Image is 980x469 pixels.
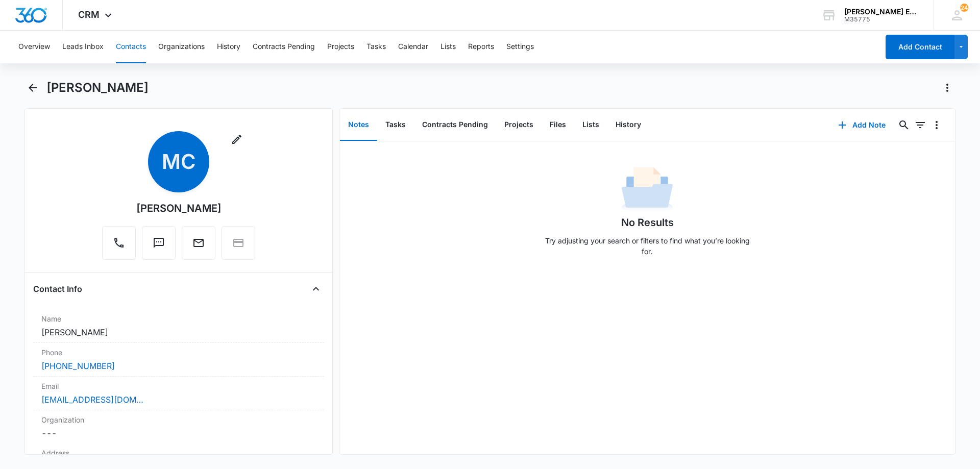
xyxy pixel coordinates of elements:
[33,410,324,443] div: Organization---
[574,109,607,141] button: Lists
[46,80,149,95] h1: [PERSON_NAME]
[142,242,176,251] a: Text
[939,80,955,96] button: Actions
[33,283,82,295] h4: Contact Info
[142,226,176,260] button: Text
[960,4,968,12] div: notifications count
[18,31,50,63] button: Overview
[182,242,215,251] a: Email
[912,117,928,133] button: Filters
[182,226,215,260] button: Email
[116,31,146,63] button: Contacts
[896,117,912,133] button: Search...
[440,31,456,63] button: Lists
[217,31,240,63] button: History
[78,9,100,20] span: CRM
[340,109,377,141] button: Notes
[136,201,222,216] div: [PERSON_NAME]
[506,31,534,63] button: Settings
[33,343,324,377] div: Phone[PHONE_NUMBER]
[886,35,954,59] button: Add Contact
[468,31,494,63] button: Reports
[496,109,542,141] button: Projects
[366,31,386,63] button: Tasks
[621,215,674,230] h1: No Results
[928,117,945,133] button: Overflow Menu
[253,31,315,63] button: Contracts Pending
[102,226,136,260] button: Call
[41,313,316,324] label: Name
[622,164,673,215] img: No Data
[102,242,136,251] a: Call
[540,235,754,257] p: Try adjusting your search or filters to find what you’re looking for.
[607,109,649,141] button: History
[41,427,316,439] dd: ---
[33,377,324,410] div: Email[EMAIL_ADDRESS][DOMAIN_NAME]
[960,4,968,12] span: 24
[62,31,104,63] button: Leads Inbox
[41,326,316,338] dd: [PERSON_NAME]
[158,31,205,63] button: Organizations
[41,393,143,406] a: [EMAIL_ADDRESS][DOMAIN_NAME]
[398,31,428,63] button: Calendar
[41,448,316,458] label: Address
[542,109,574,141] button: Files
[41,347,316,358] label: Phone
[844,16,919,23] div: account id
[377,109,414,141] button: Tasks
[844,8,919,16] div: account name
[33,309,324,343] div: Name[PERSON_NAME]
[41,360,115,372] a: [PHONE_NUMBER]
[24,80,40,96] button: Back
[828,113,896,137] button: Add Note
[41,414,316,425] label: Organization
[327,31,354,63] button: Projects
[148,131,209,192] span: MC
[414,109,496,141] button: Contracts Pending
[41,381,316,391] label: Email
[308,281,324,297] button: Close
